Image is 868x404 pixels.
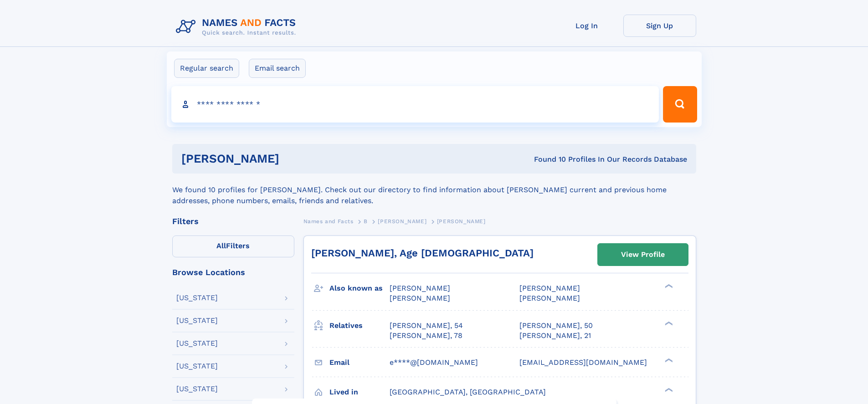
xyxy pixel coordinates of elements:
span: [PERSON_NAME] [378,218,426,225]
a: B [364,215,368,227]
span: [PERSON_NAME] [390,284,450,292]
a: View Profile [598,244,688,266]
a: [PERSON_NAME] [378,215,426,227]
div: [US_STATE] [176,385,218,393]
div: [US_STATE] [176,294,218,302]
button: Search Button [663,86,697,123]
h3: Lived in [329,384,390,400]
a: Log In [550,15,623,37]
div: [US_STATE] [176,363,218,370]
h3: Email [329,355,390,370]
div: ❯ [663,387,673,393]
span: [PERSON_NAME] [437,218,486,225]
h3: Also known as [329,281,390,296]
div: [US_STATE] [176,340,218,347]
h1: [PERSON_NAME] [181,153,407,164]
span: [PERSON_NAME] [519,294,580,302]
h3: Relatives [329,318,390,333]
div: Browse Locations [172,268,294,276]
div: ❯ [663,283,673,289]
a: [PERSON_NAME], 54 [390,321,463,331]
span: [PERSON_NAME] [390,294,450,302]
a: [PERSON_NAME], 78 [390,331,462,341]
div: ❯ [663,320,673,326]
div: [US_STATE] [176,317,218,324]
span: [PERSON_NAME] [519,284,580,292]
a: Names and Facts [303,215,354,227]
span: [EMAIL_ADDRESS][DOMAIN_NAME] [519,358,647,367]
div: Found 10 Profiles In Our Records Database [406,154,687,164]
a: [PERSON_NAME], 50 [519,321,593,331]
a: [PERSON_NAME], 21 [519,331,591,341]
span: B [364,218,368,225]
a: Sign Up [623,15,696,37]
div: View Profile [621,244,665,265]
img: Logo Names and Facts [172,15,303,39]
span: All [216,241,226,250]
input: search input [171,86,659,123]
label: Regular search [174,59,239,78]
div: ❯ [663,357,673,363]
label: Filters [172,235,294,257]
a: [PERSON_NAME], Age [DEMOGRAPHIC_DATA] [311,247,534,259]
div: We found 10 profiles for [PERSON_NAME]. Check out our directory to find information about [PERSON... [172,174,696,206]
div: Filters [172,217,294,225]
span: [GEOGRAPHIC_DATA], [GEOGRAPHIC_DATA] [390,388,546,396]
label: Email search [249,59,306,78]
